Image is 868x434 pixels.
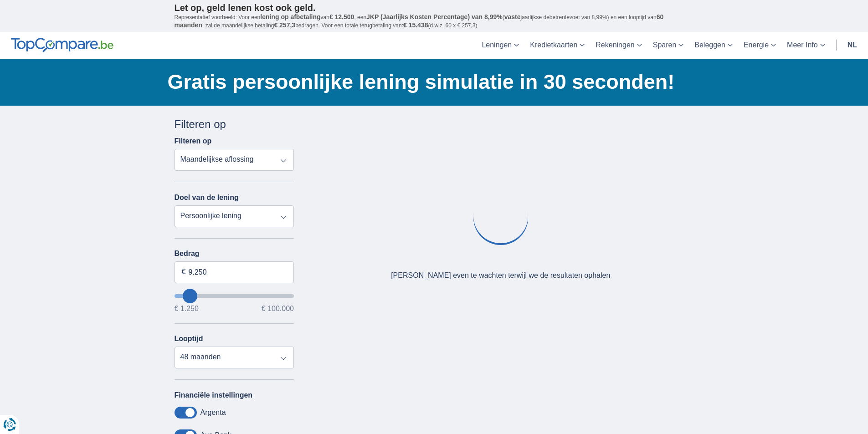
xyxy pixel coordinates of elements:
span: vaste [504,13,521,20]
h1: Gratis persoonlijke lening simulatie in 30 seconden! [168,68,694,96]
a: Sparen [647,32,689,59]
a: Kredietkaarten [524,32,590,59]
div: [PERSON_NAME] even te wachten terwijl we de resultaten ophalen [391,271,610,281]
span: € 100.000 [262,305,294,312]
input: wantToBorrow [175,294,294,298]
a: Beleggen [689,32,738,59]
a: Leningen [476,32,524,59]
a: Energie [738,32,781,59]
label: Financiële instellingen [175,391,253,399]
span: 60 maanden [175,13,664,29]
p: Representatief voorbeeld: Voor een van , een ( jaarlijkse debetrentevoet van 8,99%) en een loopti... [175,13,694,30]
a: Rekeningen [590,32,647,59]
span: € 12.500 [329,13,354,20]
span: € 1.250 [175,305,199,312]
label: Argenta [200,408,226,417]
span: JKP (Jaarlijks Kosten Percentage) van 8,99% [366,13,503,20]
div: Filteren op [175,117,294,132]
img: TopCompare [11,38,113,52]
span: € [182,267,186,277]
a: Meer Info [781,32,831,59]
a: nl [842,32,863,59]
label: Bedrag [175,250,294,258]
label: Looptijd [175,335,203,343]
label: Doel van de lening [175,194,239,202]
span: lening op afbetaling [260,13,320,20]
label: Filteren op [175,137,212,145]
span: € 15.438 [403,21,428,29]
span: € 257,3 [274,21,295,29]
p: Let op, geld lenen kost ook geld. [175,2,694,13]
